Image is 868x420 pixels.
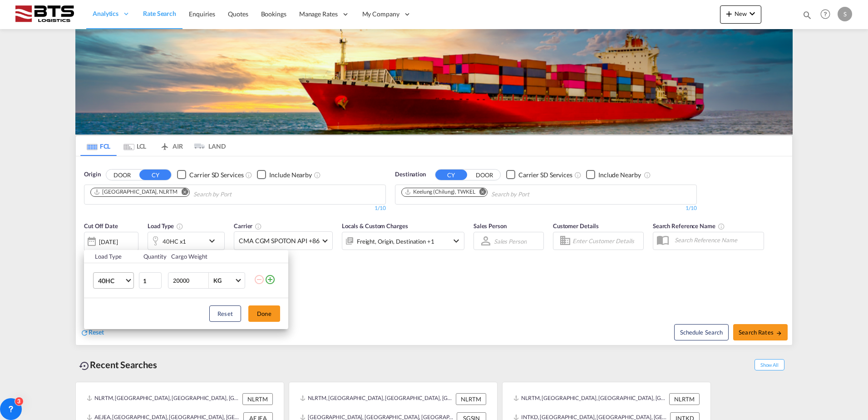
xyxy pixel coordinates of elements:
button: Reset [209,305,241,322]
button: Done [248,305,280,322]
span: 40HC [98,276,124,285]
input: Enter Weight [172,273,208,288]
th: Load Type [84,250,138,263]
md-icon: icon-plus-circle-outline [265,274,276,285]
div: KG [213,277,222,284]
md-icon: icon-minus-circle-outline [254,274,265,285]
div: Cargo Weight [171,252,248,260]
th: Quantity [138,250,166,263]
md-select: Choose: 40HC [93,272,134,289]
input: Qty [139,272,162,289]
